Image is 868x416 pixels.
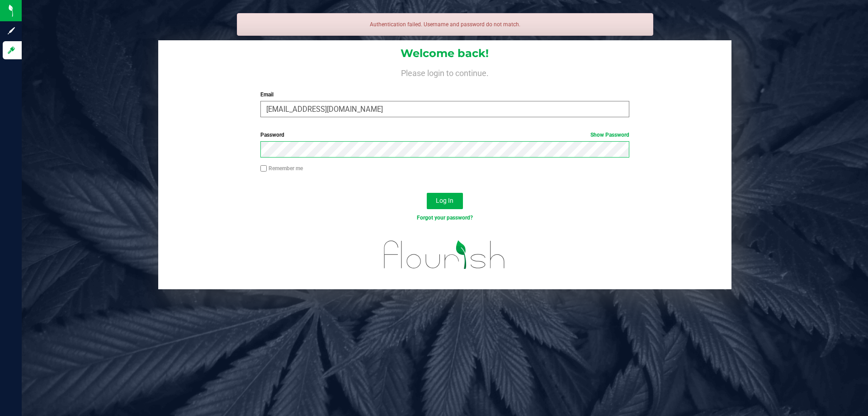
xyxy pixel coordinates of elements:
a: Show Password [590,132,629,138]
img: flourish_logo.svg [373,232,516,278]
h4: Please login to continue. [158,67,731,78]
inline-svg: Log in [7,46,16,55]
input: Remember me [260,165,267,172]
label: Remember me [260,164,303,172]
button: Log In [427,193,463,209]
span: Log In [436,197,453,204]
label: Email [260,91,629,99]
h1: Welcome back! [158,48,731,59]
span: Password [260,132,284,138]
a: Forgot your password? [417,215,473,221]
inline-svg: Sign up [7,26,16,35]
div: Authentication failed. Username and password do not match. [237,13,653,36]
